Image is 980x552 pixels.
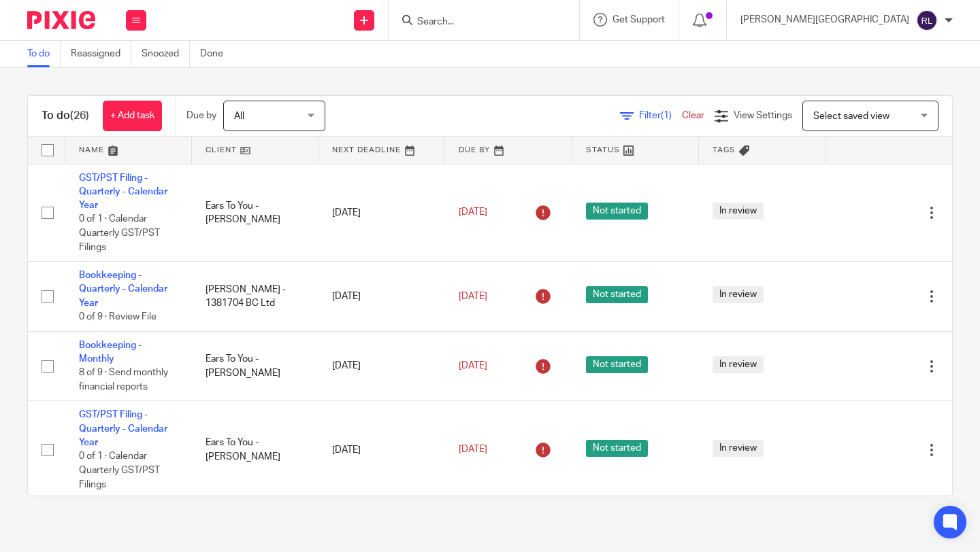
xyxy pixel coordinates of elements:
span: In review [713,356,764,373]
a: Clear [682,111,704,120]
span: Tags [713,146,736,154]
span: Not started [586,286,648,303]
span: [DATE] [459,208,487,218]
span: Filter [639,111,682,120]
a: Snoozed [142,41,190,67]
span: In review [713,440,764,457]
a: + Add task [103,101,162,131]
td: Ears To You - [PERSON_NAME] [192,331,318,401]
td: [DATE] [318,164,445,262]
td: Ears To You - [PERSON_NAME] [192,164,318,262]
span: Not started [586,440,648,457]
span: 0 of 1 · Calendar Quarterly GST/PST Filings [79,452,160,489]
span: [DATE] [459,292,487,301]
span: In review [713,286,764,303]
span: [DATE] [459,445,487,455]
span: Get Support [612,15,665,24]
span: All [234,111,244,121]
a: Reassigned [71,41,131,67]
img: Pixie [27,11,95,29]
h1: To do [42,109,89,123]
img: svg%3E [916,10,938,31]
td: [PERSON_NAME] - 1381704 BC Ltd [192,262,318,332]
span: (1) [661,111,672,120]
input: Search [416,16,538,29]
span: Not started [586,356,648,373]
span: [DATE] [459,361,487,370]
p: Due by [186,109,216,122]
td: Ears To You - [PERSON_NAME] [192,401,318,499]
span: Not started [586,203,648,220]
a: Bookkeeping - Monthly [79,341,142,364]
p: [PERSON_NAME][GEOGRAPHIC_DATA] [740,13,909,27]
span: In review [713,203,764,220]
a: GST/PST Filing - Quarterly - Calendar Year [79,173,167,211]
td: [DATE] [318,401,445,499]
a: Done [200,41,233,67]
a: GST/PST Filing - Quarterly - Calendar Year [79,410,167,447]
td: [DATE] [318,262,445,332]
a: To do [27,41,61,67]
span: 0 of 1 · Calendar Quarterly GST/PST Filings [79,215,160,252]
span: 8 of 9 · Send monthly financial reports [79,368,168,392]
td: [DATE] [318,331,445,401]
span: Select saved view [813,111,889,121]
span: (26) [70,110,89,121]
span: View Settings [734,111,792,120]
span: 0 of 9 · Review File [79,312,157,322]
a: Bookkeeping - Quarterly - Calendar Year [79,271,167,308]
